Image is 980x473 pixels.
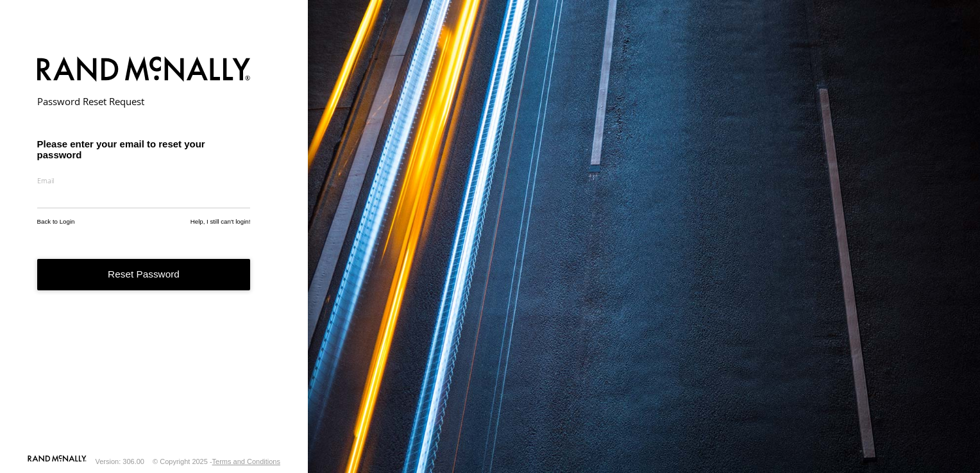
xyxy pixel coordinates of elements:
h3: Please enter your email to reset your password [37,138,251,160]
a: Help, I still can't login! [190,218,251,225]
button: Reset Password [37,259,251,290]
a: Visit our Website [28,455,87,468]
div: © Copyright 2025 - [153,458,280,465]
a: Terms and Conditions [212,458,280,465]
a: Back to Login [37,218,75,225]
div: Version: 306.00 [96,458,144,465]
img: Rand McNally [37,54,251,87]
h2: Password Reset Request [37,95,251,108]
label: Email [37,176,251,185]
